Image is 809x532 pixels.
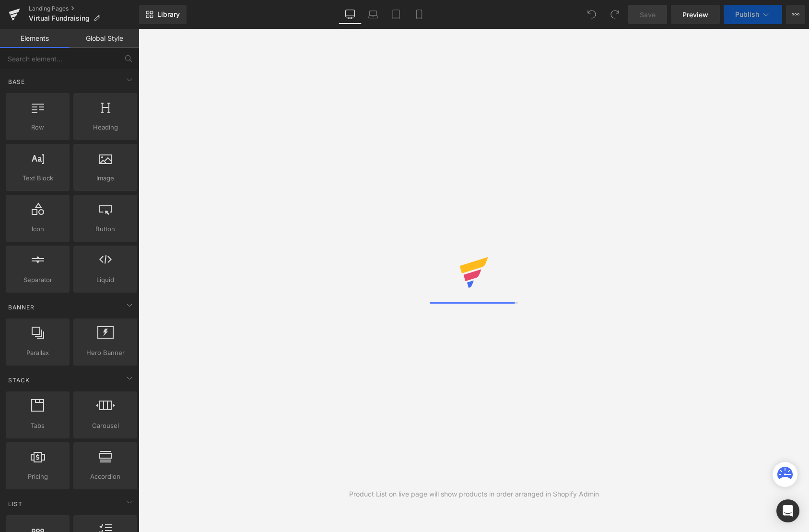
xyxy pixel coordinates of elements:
span: Virtual Fundraising [29,14,90,22]
button: Publish [724,5,782,24]
a: Desktop [339,5,362,24]
span: Hero Banner [76,348,134,358]
span: Carousel [76,421,134,431]
a: Landing Pages [29,5,139,12]
span: Accordion [76,472,134,482]
span: Text Block [9,173,67,183]
a: New Library [139,5,187,24]
span: Save [640,10,656,20]
span: Heading [76,122,134,132]
div: Open Intercom Messenger [776,499,799,522]
button: Redo [605,5,624,24]
span: Icon [9,224,67,234]
span: Preview [682,10,708,20]
span: Parallax [9,348,67,358]
button: More [786,5,805,24]
span: Tabs [9,421,67,431]
div: Product List on live page will show products in order arranged in Shopify Admin [349,489,599,499]
span: Pricing [9,472,67,482]
span: Row [9,122,67,132]
span: Image [76,173,134,183]
a: Global Style [70,29,139,48]
span: Liquid [76,275,134,285]
span: Button [76,224,134,234]
a: Mobile [408,5,431,24]
a: Laptop [362,5,385,24]
button: Undo [582,5,601,24]
a: Preview [671,5,720,24]
span: Library [157,10,180,19]
span: Base [7,77,26,86]
a: Tablet [385,5,408,24]
span: Stack [7,376,31,385]
span: Banner [7,303,35,312]
span: List [7,499,23,508]
span: Separator [9,275,67,285]
span: Publish [735,11,759,18]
